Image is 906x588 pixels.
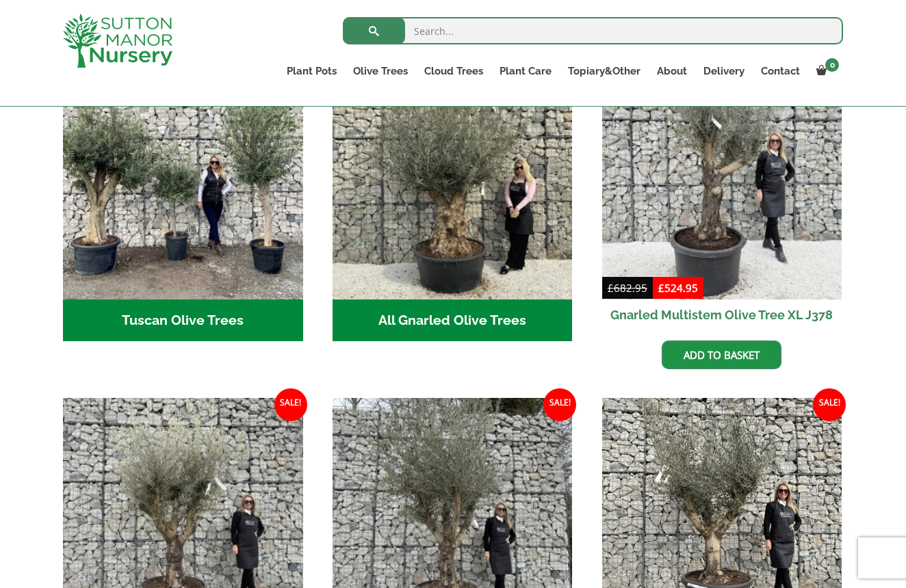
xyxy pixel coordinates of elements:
[416,62,491,81] a: Cloud Trees
[63,299,303,342] h2: Tuscan Olive Trees
[695,62,753,81] a: Delivery
[658,281,664,295] span: £
[602,59,842,330] a: Sale! Gnarled Multistem Olive Tree XL J378
[274,388,307,421] span: Sale!
[602,59,842,299] img: Gnarled Multistem Olive Tree XL J378
[825,58,839,72] span: 0
[608,281,614,295] span: £
[491,62,560,81] a: Plant Care
[343,17,843,44] input: Search...
[608,281,647,295] bdi: 682.95
[63,59,303,341] a: Visit product category Tuscan Olive Trees
[333,59,573,299] img: All Gnarled Olive Trees
[753,62,808,81] a: Contact
[658,281,698,295] bdi: 524.95
[662,340,781,369] a: Add to basket: “Gnarled Multistem Olive Tree XL J378”
[345,62,416,81] a: Olive Trees
[63,59,303,299] img: Tuscan Olive Trees
[333,299,573,342] h2: All Gnarled Olive Trees
[63,14,172,68] img: logo
[543,388,576,421] span: Sale!
[808,62,843,81] a: 0
[602,299,842,330] h2: Gnarled Multistem Olive Tree XL J378
[333,59,573,341] a: Visit product category All Gnarled Olive Trees
[813,388,846,421] span: Sale!
[649,62,695,81] a: About
[560,62,649,81] a: Topiary&Other
[279,62,345,81] a: Plant Pots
